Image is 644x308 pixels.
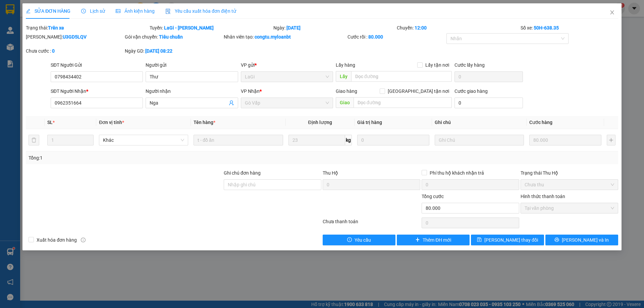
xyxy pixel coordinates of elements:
[323,235,395,245] button: exclamation-circleYêu cầu
[286,25,301,30] b: [DATE]
[245,72,329,82] span: LaGi
[525,203,614,213] span: Tại văn phòng
[545,235,618,245] button: printer[PERSON_NAME] và In
[607,135,615,145] button: plus
[116,8,155,14] span: Ảnh kiện hàng
[562,236,609,244] span: [PERSON_NAME] và In
[351,71,452,82] input: Dọc đường
[245,98,329,108] span: Gò Vấp
[554,237,559,243] span: printer
[454,71,523,82] input: Cước lấy hàng
[471,235,544,245] button: save[PERSON_NAME] thay đổi
[354,97,452,108] input: Dọc đường
[415,25,427,30] b: 12:00
[357,120,382,125] span: Giá trị hàng
[26,33,123,41] div: [PERSON_NAME]:
[81,9,86,13] span: clock-circle
[435,135,524,145] input: Ghi Chú
[116,9,120,13] span: picture
[432,116,527,129] th: Ghi chú
[81,8,105,14] span: Lịch sử
[164,25,214,30] b: LaGi - [PERSON_NAME]
[336,88,357,94] span: Giao hàng
[385,87,452,95] span: [GEOGRAPHIC_DATA] tận nơi
[25,24,149,32] div: Trạng thái:
[525,180,614,190] span: Chưa thu
[48,25,64,30] b: Trên xe
[26,9,31,13] span: edit
[397,235,470,245] button: plusThêm ĐH mới
[322,218,421,230] div: Chưa thanh toán
[165,9,171,14] img: icon
[415,237,420,243] span: plus
[241,61,333,69] div: VP gửi
[454,98,523,108] input: Cước giao hàng
[521,169,618,177] div: Trạng thái Thu Hộ
[336,62,355,68] span: Lấy hàng
[241,88,260,94] span: VP Nhận
[427,169,487,177] span: Phí thu hộ khách nhận trả
[63,34,87,40] b: U3GD5LQV
[423,236,451,244] span: Thêm ĐH mới
[224,170,261,176] label: Ghi chú đơn hàng
[396,24,520,32] div: Chuyến:
[308,120,332,125] span: Định lượng
[51,87,143,95] div: SĐT Người Nhận
[125,33,222,41] div: Gói vận chuyển:
[368,34,383,40] b: 80.000
[529,120,552,125] span: Cước hàng
[165,8,236,14] span: Yêu cầu xuất hóa đơn điện tử
[609,10,615,15] span: close
[357,135,429,145] input: 0
[347,237,352,243] span: exclamation-circle
[34,236,79,244] span: Xuất hóa đơn hàng
[125,47,222,55] div: Ngày GD:
[194,120,215,125] span: Tên hàng
[47,120,53,125] span: SL
[423,61,452,69] span: Lấy tận nơi
[355,236,371,244] span: Yêu cầu
[534,25,559,30] b: 50H-638.35
[145,48,172,54] b: [DATE] 08:22
[336,71,351,82] span: Lấy
[603,3,622,22] button: Close
[224,33,346,41] div: Nhân viên tạo:
[422,194,444,199] span: Tổng cước
[336,97,354,108] span: Giao
[454,88,488,94] label: Cước giao hàng
[146,61,238,69] div: Người gửi
[521,194,565,199] label: Hình thức thanh toán
[26,8,70,14] span: SỬA ĐƠN HÀNG
[159,34,183,40] b: Tiêu chuẩn
[52,48,55,54] b: 0
[146,87,238,95] div: Người nhận
[484,236,538,244] span: [PERSON_NAME] thay đổi
[529,135,601,145] input: 0
[26,47,123,55] div: Chưa cước :
[194,135,283,145] input: VD: Bàn, Ghế
[103,135,184,145] span: Khác
[255,34,291,40] b: congtu.myloanbt
[347,33,445,41] div: Cước rồi :
[149,24,273,32] div: Tuyến:
[29,154,249,162] div: Tổng: 1
[477,237,482,243] span: save
[454,62,485,68] label: Cước lấy hàng
[99,120,124,125] span: Đơn vị tính
[81,238,86,242] span: info-circle
[224,179,321,190] input: Ghi chú đơn hàng
[229,100,234,106] span: user-add
[323,170,338,176] span: Thu Hộ
[51,61,143,69] div: SĐT Người Gửi
[273,24,396,32] div: Ngày:
[520,24,619,32] div: Số xe:
[345,135,352,145] span: kg
[29,135,39,145] button: delete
